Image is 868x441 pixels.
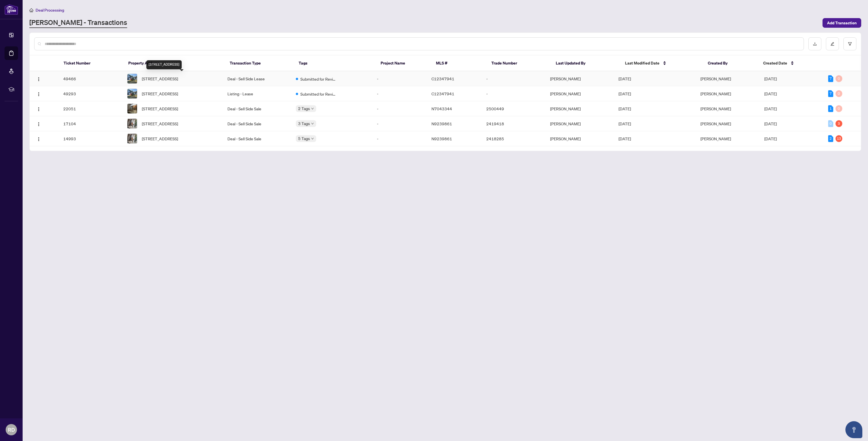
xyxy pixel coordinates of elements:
td: [PERSON_NAME] [546,116,614,131]
td: 49293 [59,86,123,101]
span: filter [848,42,852,46]
th: Created By [703,55,759,71]
span: down [311,122,314,125]
span: [STREET_ADDRESS] [142,121,178,127]
td: Deal - Sell Side Lease [223,71,291,86]
span: [STREET_ADDRESS] [142,76,178,82]
td: [PERSON_NAME] [546,101,614,116]
th: Created Date [759,55,823,71]
span: [DATE] [764,121,777,126]
span: down [311,137,314,140]
span: 3 Tags [298,120,310,127]
span: [DATE] [764,106,777,111]
span: N7043344 [431,106,452,111]
td: - [482,71,546,86]
img: thumbnail-img [127,74,137,83]
span: RD [8,426,15,434]
img: Logo [36,122,41,126]
button: edit [826,37,839,50]
th: Last Updated By [551,55,620,71]
th: Transaction Type [225,55,294,71]
td: [PERSON_NAME] [546,131,614,146]
th: Tags [294,55,376,71]
div: 3 [836,120,842,127]
button: Logo [34,104,43,113]
th: Ticket Number [59,55,123,71]
td: 17104 [59,116,123,131]
a: [PERSON_NAME] - Transactions [29,18,127,28]
span: N9239861 [431,136,452,141]
div: 7 [828,75,833,82]
td: Deal - Sell Side Sale [223,101,291,116]
td: 49466 [59,71,123,86]
span: 5 Tags [298,135,310,142]
button: Logo [34,74,43,83]
span: [STREET_ADDRESS] [142,91,178,97]
span: [DATE] [619,136,631,141]
img: thumbnail-img [127,119,137,128]
img: Logo [36,137,41,141]
span: [DATE] [619,91,631,96]
button: Logo [34,119,43,128]
th: Property Address [124,55,225,71]
td: - [372,131,427,146]
span: N9239861 [431,121,452,126]
td: 2418285 [482,131,546,146]
td: [PERSON_NAME] [546,71,614,86]
span: Created Date [763,60,787,66]
div: 7 [828,90,833,97]
div: 0 [836,75,842,82]
td: - [372,116,427,131]
td: - [372,101,427,116]
button: download [808,37,821,50]
div: 13 [836,135,842,142]
span: [STREET_ADDRESS] [142,106,178,112]
button: filter [843,37,856,50]
div: 0 [836,90,842,97]
th: Last Modified Date [620,55,704,71]
span: [PERSON_NAME] [700,136,731,141]
td: - [372,86,427,101]
span: Deal Processing [36,8,64,13]
span: download [813,42,817,46]
img: thumbnail-img [127,134,137,143]
span: down [311,107,314,110]
span: [STREET_ADDRESS] [142,135,178,142]
span: edit [830,42,834,46]
td: Deal - Sell Side Sale [223,116,291,131]
td: 2419418 [482,116,546,131]
td: 2500449 [482,101,546,116]
span: Add Transaction [827,18,857,27]
span: Last Modified Date [625,60,659,66]
span: C12347941 [431,76,454,81]
span: home [29,8,33,12]
span: [PERSON_NAME] [700,76,731,81]
span: [DATE] [619,76,631,81]
img: Logo [36,92,41,96]
img: Logo [36,107,41,111]
span: [PERSON_NAME] [700,121,731,126]
button: Logo [34,89,43,98]
td: Listing - Lease [223,86,291,101]
td: - [482,86,546,101]
img: Logo [36,77,41,81]
div: 1 [828,105,833,112]
span: [PERSON_NAME] [700,91,731,96]
img: logo [5,4,18,15]
th: MLS # [431,55,487,71]
span: [DATE] [619,106,631,111]
span: [PERSON_NAME] [700,106,731,111]
span: Submitted for Review [300,76,337,82]
span: 2 Tags [298,105,310,112]
span: [DATE] [764,76,777,81]
th: Project Name [376,55,431,71]
button: Add Transaction [823,18,861,28]
td: [PERSON_NAME] [546,86,614,101]
div: 0 [836,105,842,112]
span: [DATE] [764,91,777,96]
td: 14993 [59,131,123,146]
span: [DATE] [619,121,631,126]
th: Trade Number [487,55,551,71]
button: Logo [34,134,43,143]
td: 22051 [59,101,123,116]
